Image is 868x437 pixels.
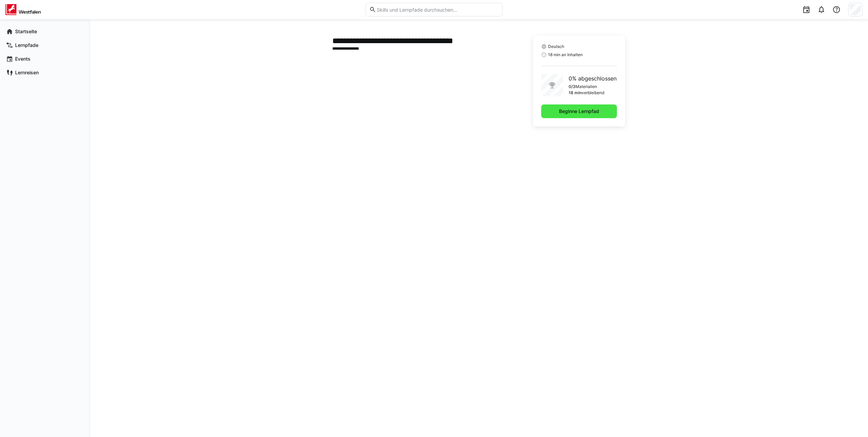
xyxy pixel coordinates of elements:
span: Beginne Lernpfad [558,108,600,115]
input: Skills und Lernpfade durchsuchen… [376,7,499,13]
span: 18 min an Inhalten [548,52,583,58]
p: 0/3 [569,84,575,89]
span: Deutsch [548,44,564,49]
button: Beginne Lernpfad [541,104,617,118]
p: verbleibend [582,90,604,96]
p: Materialien [575,84,597,89]
p: 0% abgeschlossen [569,74,617,83]
p: 18 min [569,90,582,96]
